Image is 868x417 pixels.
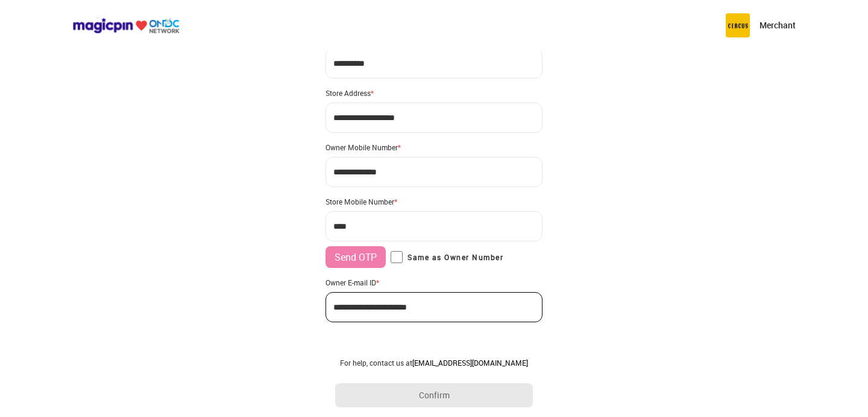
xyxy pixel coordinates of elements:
div: Owner E-mail ID [325,278,542,287]
input: Same as Owner Number [391,251,403,263]
button: Send OTP [325,246,386,268]
a: [EMAIL_ADDRESS][DOMAIN_NAME] [412,358,528,368]
label: Same as Owner Number [391,251,503,263]
button: Confirm [335,383,533,407]
div: Store Mobile Number [325,197,542,206]
div: Store Address [325,88,542,98]
div: For help, contact us at [335,358,533,368]
p: Merchant [759,19,796,31]
img: ondc-logo-new-small.8a59708e.svg [72,18,180,34]
img: circus.b677b59b.png [726,13,750,37]
div: Owner Mobile Number [325,142,542,152]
